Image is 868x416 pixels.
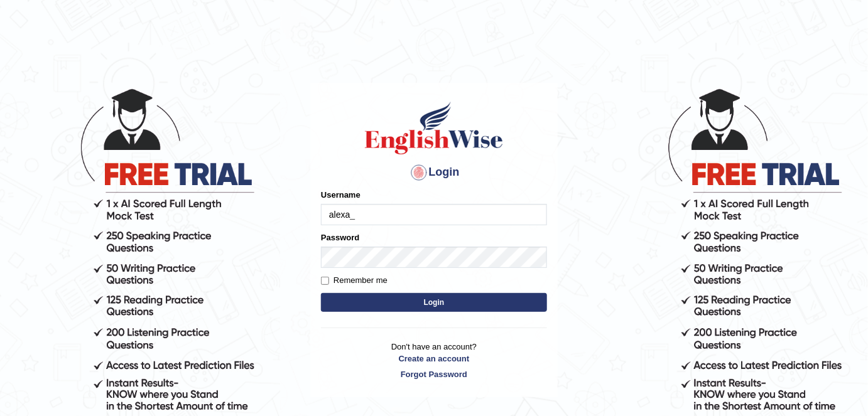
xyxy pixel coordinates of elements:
[321,163,547,183] h4: Login
[321,277,329,285] input: Remember me
[321,341,547,380] p: Don't have an account?
[321,368,547,380] a: Forgot Password
[321,232,359,243] label: Password
[321,274,388,287] label: Remember me
[362,100,506,156] img: Logo of English Wise sign in for intelligent practice with AI
[321,353,547,365] a: Create an account
[321,293,547,312] button: Login
[321,189,361,201] label: Username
